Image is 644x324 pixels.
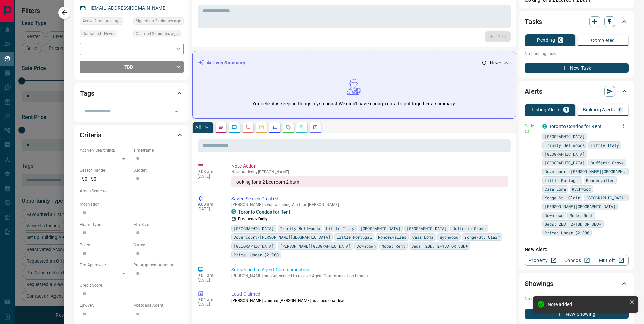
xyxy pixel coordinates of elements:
p: Note Action [231,163,508,170]
p: 9:03 am [198,169,221,174]
span: [GEOGRAPHIC_DATA] [545,159,585,166]
div: Fri Aug 15 2025 [80,17,130,27]
p: Activity Summary [207,59,245,66]
h2: Criteria [80,130,102,140]
svg: Emails [259,125,264,130]
span: Dufferin Grove [591,159,624,166]
button: New Showing [525,309,629,319]
strong: Daily [258,217,267,221]
p: $0 - $0 [80,173,130,185]
p: Your client is keeping things mysterious! We didn't have enough data to put together a summary. [252,100,456,107]
span: Signed up 2 minutes ago [136,18,181,24]
p: - Never [488,60,501,66]
span: [GEOGRAPHIC_DATA] [545,133,585,140]
a: Mr.Loft [594,255,629,266]
p: Motivation: [80,201,184,207]
span: Downtown [545,212,563,219]
h2: Alerts [525,86,542,97]
span: [GEOGRAPHIC_DATA] [407,225,447,232]
svg: Listing Alerts [272,125,278,130]
span: Casa Loma [545,186,566,192]
div: Tasks [525,13,629,30]
p: Listing Alerts [532,107,561,112]
span: Little Italy [326,225,354,232]
p: Building Alerts [583,107,615,112]
p: [DATE] [198,302,221,307]
p: New Alert: [525,246,629,253]
span: Beds: 2BD, 2+1BD OR 3BD+ [411,242,468,249]
p: Areas Searched: [80,188,184,194]
span: Dufferin Grove [453,225,486,232]
p: Timeframe: [133,147,184,153]
span: [GEOGRAPHIC_DATA] [234,225,274,232]
svg: Notes [218,125,224,130]
div: Tags [80,85,184,101]
p: 9:03 am [198,202,221,207]
svg: Requests [286,125,291,130]
div: Criteria [80,127,184,143]
p: Search Range: [80,167,130,173]
h2: Tasks [525,16,542,27]
span: Roncesvalles [586,177,614,184]
span: Downtown [357,242,376,249]
h2: Tags [80,88,94,99]
button: New Task [525,63,629,73]
span: Little Italy [591,142,619,149]
p: Min Size: [133,222,184,228]
p: Actively Searching: [80,147,130,153]
a: Toronto Condos for Rent [549,124,602,129]
svg: Calls [245,125,251,130]
span: Dovercourt-[PERSON_NAME][GEOGRAPHIC_DATA] [234,234,330,240]
span: Wychwood [440,234,458,240]
p: Pre-Approval Amount: [133,262,184,268]
p: No showings booked [525,296,629,302]
a: Condos [559,255,594,266]
span: Price: Under $2,900 [545,229,589,236]
p: 1 [565,107,568,112]
p: 9:01 am [198,297,221,302]
div: Activity Summary- Never [198,57,510,69]
span: Little Portugal [336,234,372,240]
span: Yonge-St. Clair [464,234,500,240]
p: [PERSON_NAME] claimed [PERSON_NAME] as a personal lead [231,298,508,304]
svg: Agent Actions [313,125,318,130]
span: Dovercourt-[PERSON_NAME][GEOGRAPHIC_DATA] [545,168,626,175]
div: looking for a 2 bedroom 2 bath [231,176,508,187]
div: TBD [80,61,184,73]
p: Lead Claimed [231,291,508,298]
span: [GEOGRAPHIC_DATA] [360,225,400,232]
p: Mortgage Agent: [133,302,184,309]
p: Subscribed to Agent Communication [231,266,508,273]
span: [GEOGRAPHIC_DATA] [545,151,585,157]
a: Toronto Condos for Rent [238,209,290,215]
span: Wychwood [572,186,591,192]
a: Property [525,255,559,266]
p: [PERSON_NAME] setup a Listing Alert for [PERSON_NAME] [231,202,508,207]
p: Pre-Approved: [80,262,130,268]
span: Mode: Rent [570,212,593,219]
div: condos.ca [231,209,236,214]
p: [PERSON_NAME] has Subscribed to receive Agent Communication Emails [231,273,508,278]
div: Showings [525,276,629,292]
span: Little Portugal [545,177,580,184]
svg: Opportunities [299,125,304,130]
span: Active 2 minutes ago [82,18,121,24]
span: [GEOGRAPHIC_DATA] [586,194,626,201]
p: Saved Search Created [231,195,508,202]
div: condos.ca [542,124,547,129]
p: Credit Score: [80,282,184,288]
p: Lawyer: [80,302,130,309]
p: Note Added by [PERSON_NAME] [231,170,508,174]
p: Home Type: [80,222,130,228]
p: Budget: [133,167,184,173]
span: Price: Under $2,900 [234,251,279,258]
p: Daily [525,123,538,129]
h2: Showings [525,278,553,289]
p: [DATE] [198,278,221,283]
span: Mode: Rent [382,242,405,249]
div: Fri Aug 15 2025 [133,17,184,27]
span: Beds: 2BD, 2+1BD OR 3BD+ [545,221,601,227]
p: No pending tasks [525,48,629,59]
p: Pending [537,38,555,42]
span: Roncesvalles [378,234,406,240]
